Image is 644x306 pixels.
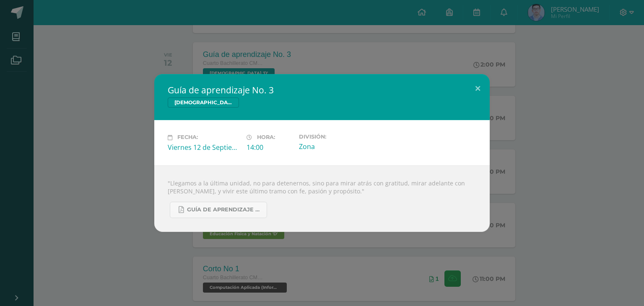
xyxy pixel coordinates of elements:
[299,142,371,151] div: Zona
[154,165,490,232] div: "Llegamos a la última unidad, no para detenernos, sino para mirar atrás con gratitud, mirar adela...
[177,134,198,141] span: Fecha:
[187,206,262,213] span: Guía de aprendizaje No. 3.pdf
[168,84,476,96] h2: Guía de aprendizaje No. 3
[170,202,267,218] a: Guía de aprendizaje No. 3.pdf
[466,74,490,103] button: Close (Esc)
[299,134,371,140] label: División:
[247,143,292,152] div: 14:00
[168,98,239,108] span: [DEMOGRAPHIC_DATA]
[168,143,240,152] div: Viernes 12 de Septiembre
[257,134,275,141] span: Hora:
